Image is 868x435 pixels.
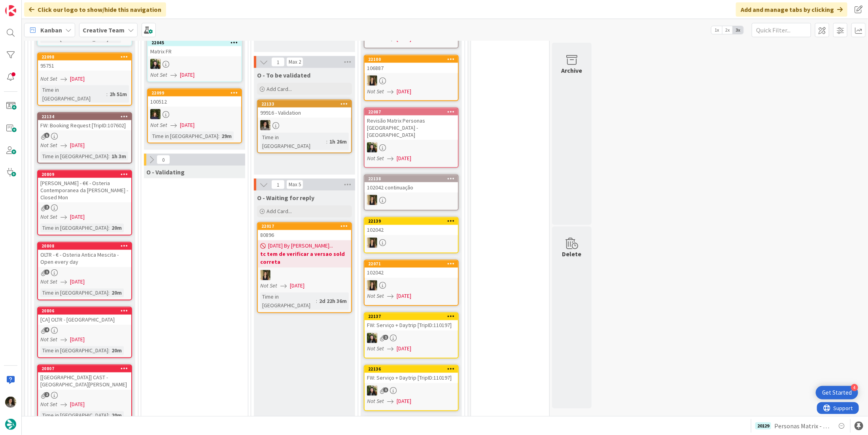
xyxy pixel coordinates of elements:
div: 22134 [38,113,131,120]
div: Time in [GEOGRAPHIC_DATA] [40,224,108,233]
div: 2201780896 [258,223,351,240]
span: 1 [271,57,285,67]
div: FW: Booking Request [TripID:107602] [38,120,131,130]
div: 22139102042 [365,218,458,235]
div: SP [365,280,458,291]
img: SP [367,238,377,248]
div: 22087 [368,109,458,115]
img: SP [260,270,270,280]
div: 99916 - Validation [258,108,351,118]
span: O - Waiting for reply [257,194,314,202]
a: 22099100512MCNot Set[DATE]Time in [GEOGRAPHIC_DATA]:29m [147,89,242,144]
span: O - To be validated [257,71,310,79]
div: 20806 [38,308,131,315]
div: Max 5 [289,183,301,187]
span: Add Card... [267,208,292,215]
div: 22138 [368,176,458,182]
div: MS [258,120,351,130]
div: 20806 [42,308,131,314]
span: : [108,289,110,297]
span: Personas Matrix - Definir Locations [GEOGRAPHIC_DATA] [774,421,830,431]
div: 29m [219,132,234,140]
div: 22017 [261,224,351,229]
span: 2 [44,392,49,397]
span: : [106,90,108,98]
div: 22098 [42,54,131,60]
img: BC [367,142,377,153]
i: Not Set [150,121,167,129]
div: 22137FW: Serviço + Daytrip [TripID:110197] [365,313,458,331]
div: 2209895751 [38,53,131,71]
b: tc tem de verificar a versao sold correta [260,250,349,266]
div: 22100 [368,57,458,62]
div: 20m [110,224,124,233]
div: 20807 [38,365,131,373]
div: Revisão Matrix Personas [GEOGRAPHIC_DATA] - [GEOGRAPHIC_DATA] [365,115,458,140]
div: 22138102042 continuação [365,175,458,193]
span: [DATE] [397,87,411,96]
i: Not Set [367,88,384,95]
b: Creative Team [83,26,125,34]
div: 22098 [38,53,131,61]
a: 22139102042SP [364,217,459,253]
div: 20809 [38,171,131,178]
div: Time in [GEOGRAPHIC_DATA] [40,346,108,355]
div: Add and manage tabs by clicking [736,2,847,17]
div: 22071102042 [365,261,458,278]
span: 5 [44,133,49,138]
span: [DATE] [397,154,411,163]
a: 2213399916 - ValidationMSTime in [GEOGRAPHIC_DATA]:1h 26m [257,100,352,153]
div: 22045Matrix FR [148,39,241,57]
div: 22017 [258,223,351,230]
div: 2h 51m [108,90,129,98]
div: 22071 [368,261,458,267]
span: [DATE] [180,71,195,79]
span: 1 [383,388,388,393]
div: OLTR - € - Osteria Antica Mescita - Open every day [38,250,131,267]
div: 22100 [365,56,458,63]
div: 22134 [42,114,131,119]
div: Time in [GEOGRAPHIC_DATA] [40,152,108,161]
div: 22136FW: Serviço + Daytrip [TripID:110197] [365,366,458,383]
div: 22071 [365,261,458,268]
i: Not Set [367,155,384,162]
span: 2 [44,205,49,210]
span: : [108,152,110,161]
div: 22133 [258,100,351,108]
div: BC [365,386,458,396]
i: Not Set [40,336,57,343]
div: Open Get Started checklist, remaining modules: 4 [816,386,858,399]
div: SP [365,76,458,86]
img: SP [367,280,377,291]
div: 102042 [365,225,458,235]
div: 22133 [261,101,351,107]
i: Not Set [40,75,57,82]
span: 4 [44,327,49,333]
div: 22139 [368,219,458,224]
div: 20809[PERSON_NAME] - €€ - Osteria Contemporanea da [PERSON_NAME] - Closed Mon [38,171,131,202]
i: Not Set [367,398,384,405]
div: [CA] OLTR - [GEOGRAPHIC_DATA] [38,315,131,325]
div: SP [365,238,458,248]
i: Not Set [40,278,57,286]
div: 20m [110,346,124,355]
div: 22099100512 [148,89,241,107]
input: Quick Filter... [752,23,811,37]
div: 100512 [148,96,241,107]
img: MC [150,109,161,119]
span: : [108,411,110,420]
div: BC [365,142,458,153]
a: 22138102042 continuaçãoSP [364,174,459,211]
span: [DATE] [180,121,195,129]
div: Get Started [822,389,852,397]
img: MS [5,397,16,408]
a: 20807[[GEOGRAPHIC_DATA]] CAST - [GEOGRAPHIC_DATA][PERSON_NAME]Not Set[DATE]Time in [GEOGRAPHIC_DA... [37,365,132,423]
a: 22071102042SPNot Set[DATE] [364,260,459,306]
div: 22045 [148,39,241,46]
div: 1h 3m [110,152,128,161]
a: 20806[CA] OLTR - [GEOGRAPHIC_DATA]Not Set[DATE]Time in [GEOGRAPHIC_DATA]:20m [37,307,132,358]
span: : [316,297,317,306]
div: BC [148,59,241,69]
span: 3x [733,26,743,34]
div: 4 [851,384,858,391]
